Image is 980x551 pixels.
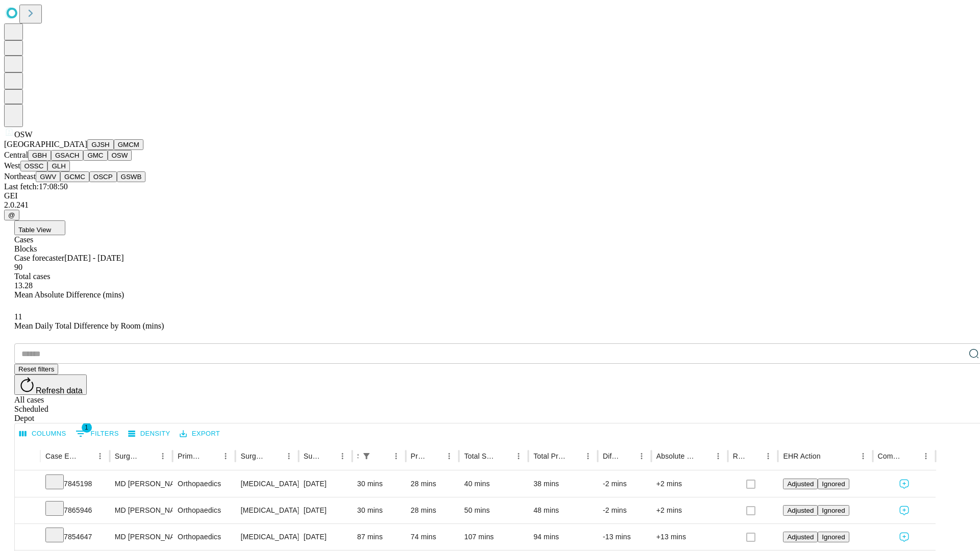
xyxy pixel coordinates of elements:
[218,449,233,463] button: Menu
[733,452,746,460] div: Resolved in EHR
[464,524,523,550] div: 107 mins
[14,312,22,321] span: 11
[533,452,566,460] div: Total Predicted Duration
[304,452,320,460] div: Surgery Date
[28,150,51,161] button: GBH
[4,161,20,170] span: West
[787,533,814,541] span: Adjusted
[18,226,51,234] span: Table View
[783,505,818,516] button: Adjusted
[787,507,814,514] span: Adjusted
[411,524,454,550] div: 74 mins
[20,502,35,520] button: Expand
[14,290,124,299] span: Mean Absolute Difference (mins)
[14,364,58,374] button: Reset filters
[389,449,403,463] button: Menu
[20,529,35,546] button: Expand
[411,471,454,497] div: 28 mins
[359,449,374,463] button: Show filters
[18,365,54,373] span: Reset filters
[656,524,723,550] div: +13 mins
[126,426,173,442] button: Density
[304,471,347,497] div: [DATE]
[14,281,33,290] span: 13.28
[115,497,167,523] div: MD [PERSON_NAME]
[240,524,293,550] div: [MEDICAL_DATA] METACARPOPHALANGEAL
[4,140,87,148] span: [GEOGRAPHIC_DATA]
[45,452,78,460] div: Case Epic Id
[4,210,19,220] button: @
[822,533,845,541] span: Ignored
[115,524,167,550] div: MD [PERSON_NAME]
[533,471,593,497] div: 38 mins
[511,449,526,463] button: Menu
[357,471,401,497] div: 30 mins
[17,426,69,442] button: Select columns
[818,479,849,489] button: Ignored
[783,532,818,542] button: Adjusted
[818,532,849,542] button: Ignored
[141,449,156,463] button: Sort
[4,191,976,201] div: GEI
[267,449,282,463] button: Sort
[656,471,723,497] div: +2 mins
[375,449,389,463] button: Sort
[581,449,595,463] button: Menu
[904,449,919,463] button: Sort
[359,449,374,463] div: 1 active filter
[14,263,22,271] span: 90
[783,479,818,489] button: Adjusted
[697,449,711,463] button: Sort
[178,497,230,523] div: Orthopaedics
[36,171,60,182] button: GWV
[442,449,456,463] button: Menu
[14,220,65,235] button: Table View
[240,497,293,523] div: [MEDICAL_DATA] RELEASE
[87,139,114,150] button: GJSH
[114,139,143,150] button: GMCM
[878,452,903,460] div: Comments
[36,386,83,395] span: Refresh data
[117,171,146,182] button: GSWB
[47,161,69,171] button: GLH
[89,171,117,182] button: OSCP
[83,150,107,161] button: GMC
[45,497,105,523] div: 7865946
[304,497,347,523] div: [DATE]
[4,151,28,159] span: Central
[14,254,64,262] span: Case forecaster
[45,524,105,550] div: 7854647
[4,182,68,191] span: Last fetch: 17:08:50
[51,150,83,161] button: GSACH
[603,471,646,497] div: -2 mins
[4,172,36,181] span: Northeast
[783,452,820,460] div: EHR Action
[115,452,140,460] div: Surgeon Name
[747,449,761,463] button: Sort
[14,321,164,330] span: Mean Daily Total Difference by Room (mins)
[411,497,454,523] div: 28 mins
[14,272,50,281] span: Total cases
[178,524,230,550] div: Orthopaedics
[14,130,33,139] span: OSW
[60,171,89,182] button: GCMC
[156,449,170,463] button: Menu
[567,449,581,463] button: Sort
[818,505,849,516] button: Ignored
[822,449,836,463] button: Sort
[411,452,427,460] div: Predicted In Room Duration
[204,449,218,463] button: Sort
[178,471,230,497] div: Orthopaedics
[919,449,933,463] button: Menu
[79,449,93,463] button: Sort
[82,422,92,433] span: 1
[335,449,350,463] button: Menu
[603,452,619,460] div: Difference
[240,452,266,460] div: Surgery Name
[93,449,107,463] button: Menu
[822,507,845,514] span: Ignored
[240,471,293,497] div: [MEDICAL_DATA] RELEASE
[464,452,496,460] div: Total Scheduled Duration
[711,449,725,463] button: Menu
[108,150,132,161] button: OSW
